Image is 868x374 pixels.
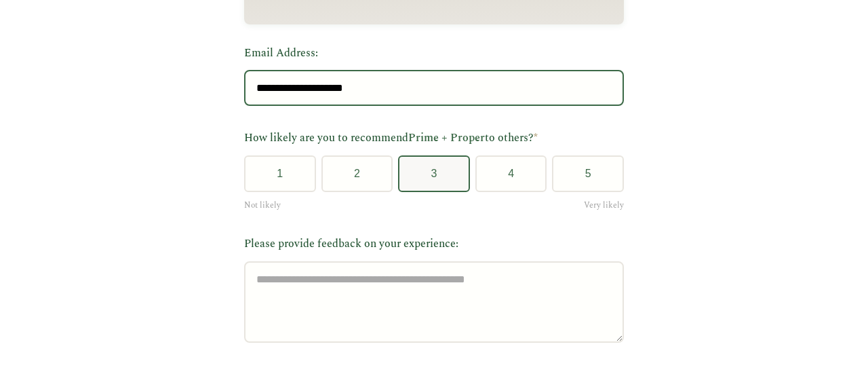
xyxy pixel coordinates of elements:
[244,130,624,147] label: How likely are you to recommend to others?
[244,45,624,62] label: Email Address:
[321,155,393,192] button: 2
[552,155,624,192] button: 5
[398,155,470,192] button: 3
[244,236,624,253] label: Please provide feedback on your experience:
[475,155,547,192] button: 4
[244,155,316,192] button: 1
[408,130,485,146] span: Prime + Proper
[244,199,281,212] span: Not likely
[584,199,624,212] span: Very likely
